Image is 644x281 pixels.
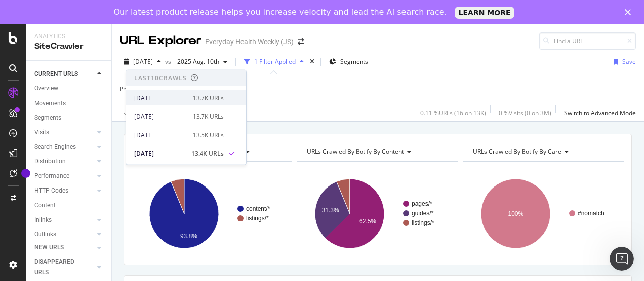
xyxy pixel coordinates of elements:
button: Switch to Advanced Mode [560,105,636,121]
a: Performance [34,171,94,181]
a: Overview [34,83,104,94]
div: SiteCrawler [34,41,103,52]
a: Search Engines [34,142,94,152]
div: [DATE] [134,112,187,121]
div: Our latest product release helps you increase velocity and lead the AI search race. [114,7,447,17]
div: HTTP Codes [34,185,68,196]
div: [DATE] [134,130,187,139]
svg: A chart. [297,170,455,257]
div: 13.4K URLs [191,149,224,158]
div: Tooltip anchor [21,169,30,178]
div: Performance [34,171,69,181]
div: NEW URLS [34,242,64,253]
a: Inlinks [34,215,94,225]
span: Protocol [120,85,143,93]
a: Content [34,200,104,211]
div: Content [34,200,56,211]
h4: URLs Crawled By Botify By care [471,144,615,160]
text: pages/* [412,200,432,207]
div: Segments [34,113,61,123]
div: DISAPPEARED URLS [34,257,85,278]
button: Apply [120,105,149,121]
span: URLs Crawled By Botify By content [307,147,404,156]
a: DISAPPEARED URLS [34,257,94,278]
div: Movements [34,98,66,109]
div: [DATE] [134,93,187,102]
text: listings/* [246,215,269,222]
div: Visits [34,127,49,138]
span: vs [165,57,173,66]
text: 31.3% [322,207,339,214]
a: NEW URLS [34,242,94,253]
span: 2025 Aug. 10th [173,57,219,66]
div: Overview [34,83,58,94]
a: Distribution [34,156,94,167]
text: 62.5% [359,218,376,225]
div: Everyday Health Weekly (JS) [205,37,294,47]
div: Close [625,9,635,15]
button: Save [610,54,636,70]
a: Segments [34,113,104,123]
div: Analytics [34,32,103,41]
input: Find a URL [539,32,636,50]
div: Search Engines [34,142,76,152]
a: HTTP Codes [34,185,94,196]
div: Save [622,57,636,66]
button: 2025 Aug. 10th [173,54,231,70]
button: [DATE] [120,54,165,70]
div: 1 Filter Applied [254,57,296,66]
a: Visits [34,127,94,138]
div: CURRENT URLS [34,69,78,79]
text: guides/* [412,210,434,217]
a: Outlinks [34,229,94,240]
div: 0 % Visits ( 0 on 3M ) [499,109,551,117]
text: 93.8% [180,233,197,240]
div: Switch to Advanced Mode [564,109,636,117]
span: 2025 Aug. 17th [133,57,153,66]
svg: A chart. [463,170,621,257]
div: URL Explorer [120,32,201,49]
text: listings/* [412,219,434,226]
iframe: Intercom live chat [610,247,634,271]
div: times [308,57,316,67]
div: Last 10 Crawls [134,74,187,82]
div: [DATE] [134,149,185,158]
div: 13.5K URLs [193,130,224,139]
div: Inlinks [34,215,52,225]
button: 1 Filter Applied [240,54,308,70]
div: 13.7K URLs [193,93,224,102]
button: Segments [325,54,372,70]
svg: A chart. [132,170,290,257]
h4: URLs Crawled By Botify By content [305,144,449,160]
div: Distribution [34,156,66,167]
a: Movements [34,98,104,109]
text: 100% [508,210,523,217]
div: 13.7K URLs [193,112,224,121]
a: LEARN MORE [455,7,515,19]
a: CURRENT URLS [34,69,94,79]
div: arrow-right-arrow-left [298,38,304,45]
text: content/* [246,205,270,212]
div: 0.11 % URLs ( 16 on 13K ) [420,109,486,117]
div: Outlinks [34,229,56,240]
span: Segments [340,57,368,66]
span: URLs Crawled By Botify By care [473,147,561,156]
text: #nomatch [578,210,604,217]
